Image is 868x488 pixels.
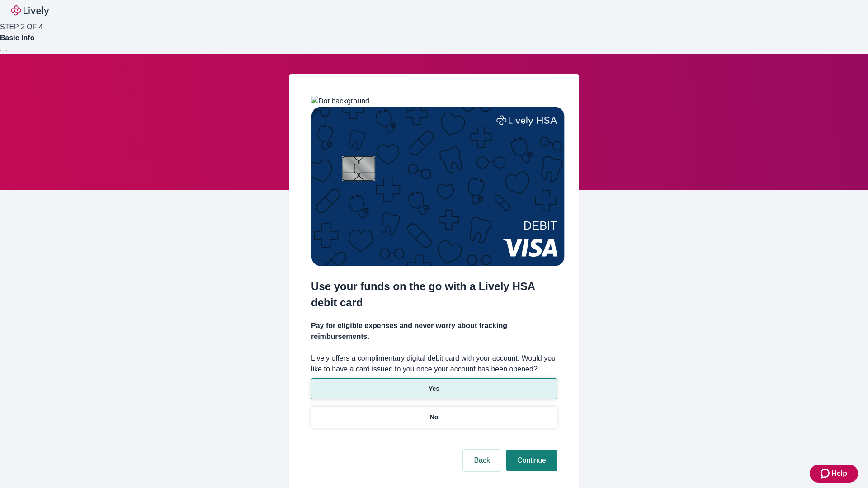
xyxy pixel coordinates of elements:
[429,384,439,394] p: Yes
[821,468,831,479] svg: Zendesk support icon
[430,413,439,422] p: No
[831,468,847,479] span: Help
[311,320,557,342] h4: Pay for eligible expenses and never worry about tracking reimbursements.
[311,353,557,375] label: Lively offers a complimentary digital debit card with your account. Would you like to have a card...
[311,96,369,107] img: Dot background
[506,450,557,471] button: Continue
[810,465,858,483] button: Zendesk support iconHelp
[311,378,557,399] button: Yes
[463,450,501,471] button: Back
[311,278,557,311] h2: Use your funds on the go with a Lively HSA debit card
[311,107,565,266] img: Debit card
[311,407,557,428] button: No
[11,5,49,16] img: Lively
